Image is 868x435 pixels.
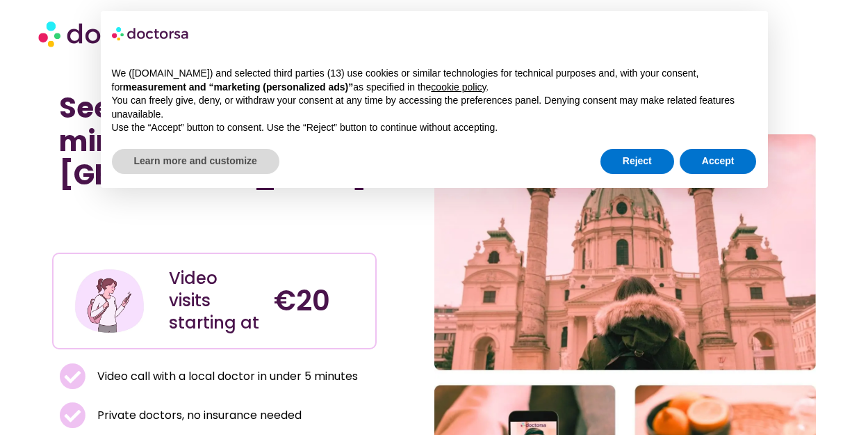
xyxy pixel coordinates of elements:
button: Reject [600,149,674,174]
img: Illustration depicting a young woman in a casual outfit, engaged with her smartphone. She has a p... [73,264,146,338]
h1: See a doctor online in minutes in [GEOGRAPHIC_DATA] [59,91,370,191]
div: Video visits starting at [169,267,260,334]
h4: €20 [274,284,365,317]
p: We ([DOMAIN_NAME]) and selected third parties (13) use cookies or similar technologies for techni... [112,67,757,94]
p: You can freely give, deny, or withdraw your consent at any time by accessing the preferences pane... [112,94,757,121]
button: Accept [680,149,757,174]
p: Use the “Accept” button to consent. Use the “Reject” button to continue without accepting. [112,121,757,135]
button: Learn more and customize [112,149,279,174]
img: logo [112,22,190,45]
strong: measurement and “marketing (personalized ads)” [123,81,353,93]
span: Private doctors, no insurance needed [94,406,302,425]
iframe: Customer reviews powered by Trustpilot [59,222,370,239]
span: Video call with a local doctor in under 5 minutes [94,367,358,386]
iframe: Customer reviews powered by Trustpilot [59,205,268,222]
a: cookie policy [431,81,486,93]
